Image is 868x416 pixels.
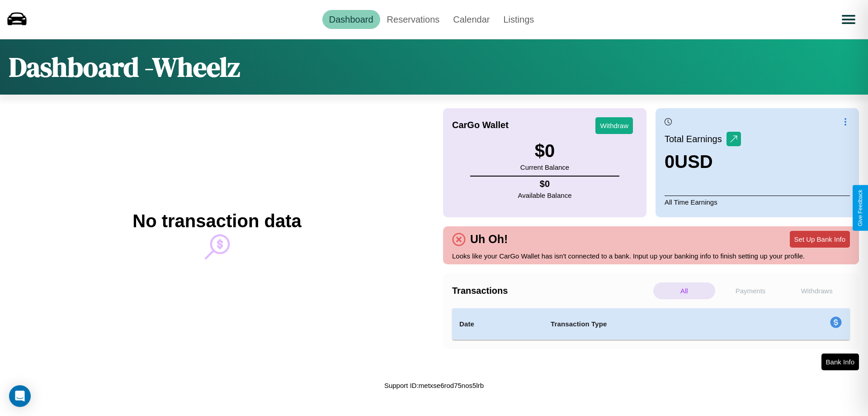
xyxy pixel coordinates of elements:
h1: Dashboard - Wheelz [9,48,240,86]
h4: Transaction Type [551,319,756,330]
h4: $ 0 [518,179,572,189]
a: Reservations [380,10,447,29]
p: Available Balance [518,189,572,201]
a: Calendar [446,10,496,29]
h2: No transaction data [132,211,301,231]
h4: Date [459,319,536,330]
a: Dashboard [322,10,380,29]
p: Support ID: metxse6rod75nos5lrb [384,379,484,392]
button: Withdraw [595,117,633,134]
button: Set Up Bank Info [790,231,850,248]
h3: 0 USD [665,152,741,172]
div: Open Intercom Messenger [9,385,31,407]
p: Total Earnings [665,131,726,147]
p: Withdraws [786,282,848,299]
button: Open menu [836,7,861,32]
button: Bank Info [821,354,859,370]
p: Current Balance [520,161,569,173]
h3: $ 0 [520,141,569,161]
p: All Time Earnings [665,196,850,208]
p: Looks like your CarGo Wallet has isn't connected to a bank. Input up your banking info to finish ... [452,250,850,262]
h4: CarGo Wallet [452,120,509,130]
a: Listings [496,10,541,29]
p: Payments [720,282,782,299]
h4: Transactions [452,286,651,296]
p: All [653,282,715,299]
table: simple table [452,308,850,340]
h4: Uh Oh! [466,233,512,246]
div: Give Feedback [857,190,863,226]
